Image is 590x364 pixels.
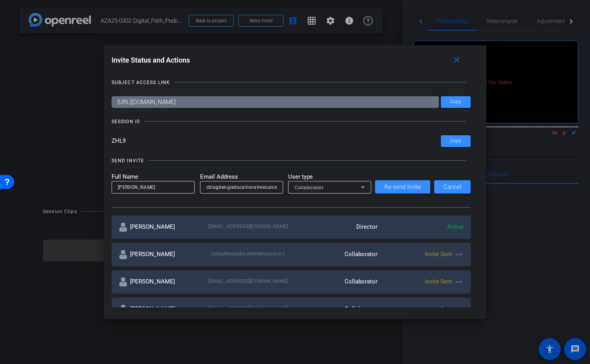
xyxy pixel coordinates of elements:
div: SEND INVITE [112,157,144,165]
div: Invite Status and Actions [112,53,471,67]
div: [PERSON_NAME] [119,222,205,232]
openreel-title-line: SEND INVITE [112,157,471,165]
span: Copy [450,99,461,105]
button: Copy [441,135,471,147]
div: [PERSON_NAME] [119,305,205,314]
span: Copy [450,138,461,144]
input: Enter Name [118,183,188,192]
button: Copy [441,96,471,108]
span: Cancel [444,184,461,190]
div: cblagden@educationalresource.c [205,250,291,259]
mat-label: User type [288,172,371,181]
span: Invite Sent [425,305,452,312]
mat-icon: more_horiz [454,305,464,314]
mat-label: Full Name [112,172,195,181]
div: SESSION ID [112,118,140,126]
span: Collaborator [294,185,323,190]
span: Re-send Invite [384,184,421,190]
openreel-title-line: SUBJECT ACCESS LINK [112,79,471,86]
span: Active [447,223,464,230]
mat-icon: close [452,55,462,65]
button: Cancel [434,180,471,194]
div: [PERSON_NAME] [119,277,205,287]
mat-label: Email Address [200,172,283,181]
div: Collaborator [291,305,377,314]
div: Director [291,222,377,232]
div: SUBJECT ACCESS LINK [112,79,170,86]
div: [PERSON_NAME] [119,250,205,259]
button: Re-send Invite [375,180,430,194]
span: Invite Sent [425,251,452,258]
div: [EMAIL_ADDRESS][DOMAIN_NAME] [205,305,291,314]
div: Collaborator [291,250,377,259]
div: [EMAIL_ADDRESS][DOMAIN_NAME] [205,277,291,287]
span: Invite Sent [425,278,452,285]
mat-icon: more_horiz [454,250,464,259]
div: [EMAIL_ADDRESS][DOMAIN_NAME] [205,222,291,232]
openreel-title-line: SESSION ID [112,118,471,126]
div: Collaborator [291,277,377,287]
input: Enter Email [206,183,277,192]
mat-icon: more_horiz [454,277,464,287]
